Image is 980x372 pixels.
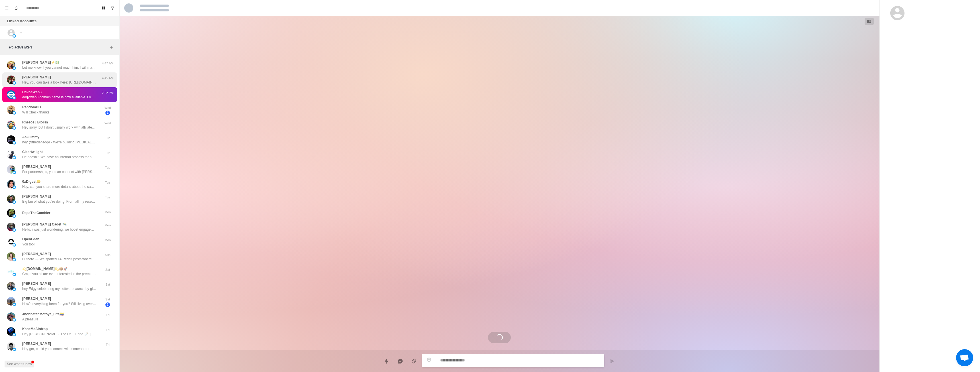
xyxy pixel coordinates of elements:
[22,296,51,301] p: [PERSON_NAME]
[22,194,51,199] p: [PERSON_NAME]
[7,18,36,24] p: Linked Accounts
[22,149,43,155] p: Cleartwilight
[13,288,16,291] img: picture
[13,243,16,247] img: picture
[22,65,96,70] p: Let me know if you cannot reach him. I will make sure he gets the message
[22,120,48,125] p: Rheece | BloFin
[7,327,15,336] img: picture
[22,251,51,257] p: [PERSON_NAME]
[22,155,96,160] p: He doesn’t. We have an internal process for partnerships, and [PERSON_NAME] will provide you with...
[7,165,15,174] img: picture
[7,61,15,69] img: picture
[7,342,15,351] img: picture
[22,326,48,332] p: KaneMcAirdrop
[7,252,15,261] img: picture
[13,34,16,38] img: picture
[101,282,115,287] p: Sat
[13,273,16,276] img: picture
[22,125,96,130] p: Hey sorry, but I don’t usually work with affiliate programs. Thanks for the opportunity
[22,222,67,227] p: [PERSON_NAME] Cadet 🛰️
[22,80,96,85] p: Hey, you can take a look here: [URL][DOMAIN_NAME]. This should give you an overview of how we wor...
[13,186,16,189] img: picture
[7,267,15,276] img: picture
[7,105,15,114] img: picture
[381,355,392,367] button: Quick replies
[101,313,115,318] p: Fri
[101,223,115,228] p: Mon
[108,3,117,13] button: Show unread conversations
[101,210,115,215] p: Mon
[22,90,42,95] p: DavosWeb3
[13,66,16,70] img: picture
[22,184,96,189] p: Hey, can you share more details about the campaign?
[22,301,96,306] p: How’s everything been for you? Still living overseas?
[22,135,39,140] p: AskJimmy
[13,141,16,145] img: picture
[101,91,115,95] p: 2:22 PM
[101,328,115,332] p: Fri
[101,151,115,155] p: Tue
[7,312,15,321] img: picture
[22,286,96,291] p: hey Edgy celebrating my software launch by gifting 153,000 freshly scraped X/Twitter leads (SaaS ...
[22,257,96,262] p: Hi there — We spotted 14 Reddit posts where ICP job titles are actively researching product/servi...
[22,346,96,351] p: Hey gm, could you connect with someone on my team regarding this? His name is [PERSON_NAME], and ...
[105,302,110,307] span: 2
[101,267,115,272] p: Sat
[13,318,16,322] img: picture
[22,105,41,110] p: RandomBD
[7,297,15,306] img: picture
[101,342,115,347] p: Fri
[9,45,108,50] p: No active filters
[22,317,38,322] p: A pleasure
[101,76,115,81] p: 4:45 AM
[13,258,16,261] img: picture
[101,238,115,243] p: Mon
[22,95,96,100] p: edgy.web3 domain name is now available. Low price, no renewal fees. We’re helping Unstoppable Dom...
[7,195,15,203] img: picture
[7,237,15,246] img: picture
[13,348,16,351] img: picture
[101,165,115,170] p: Tue
[7,76,15,84] img: picture
[22,199,96,204] p: Big fan of what you’re doing. From all my research and vetting, the same 3 levers keep multiplyin...
[22,140,96,145] p: hey @thedefiedge - We're building [MEDICAL_DATA][GEOGRAPHIC_DATA], a new perp DEX built on Hyperl...
[7,282,15,290] img: picture
[101,61,115,66] p: 4:47 AM
[2,3,11,13] button: Menu
[101,105,115,110] p: Wed
[7,90,15,99] img: picture
[956,349,973,366] div: Open chat
[13,200,16,204] img: picture
[22,271,96,277] p: Gm, if you all are ever interested in the premium domains [URL][DOMAIN_NAME] &amp; [URL][DOMAIN_N...
[7,121,15,129] img: picture
[7,135,15,144] img: picture
[13,126,16,130] img: picture
[22,341,51,346] p: [PERSON_NAME]
[22,266,68,271] p: 💫[DOMAIN_NAME]💫📦🚀
[22,237,39,242] p: OpenEden
[99,3,108,13] button: Board View
[101,180,115,185] p: Tue
[22,332,96,337] p: Hey [PERSON_NAME] - The DeFi Edge 🗡️, just joined @wallchain_xyz Would love you to join early to ...
[395,355,406,367] button: Reply with AI
[13,228,16,232] img: picture
[22,312,64,317] p: JhonnatanMotoya_Life🇨🇴
[11,3,21,13] button: Notifications
[7,150,15,159] img: picture
[22,169,96,174] p: For partnerships, you can connect with [PERSON_NAME] from my team. He manages all of our potentia...
[7,223,15,231] img: picture
[101,195,115,200] p: Tue
[607,355,618,367] button: Send message
[13,303,16,306] img: picture
[22,281,51,286] p: [PERSON_NAME]
[13,156,16,159] img: picture
[13,333,16,336] img: picture
[13,81,16,85] img: picture
[22,227,96,232] p: Hello, i was just wondering, we boost engagement for many OG kols in the space - most of the bigg...
[408,355,420,367] button: Add media
[7,180,15,188] img: picture
[101,136,115,141] p: Tue
[13,111,16,115] img: picture
[22,110,49,115] p: Will Check thanks
[22,242,35,247] p: You too!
